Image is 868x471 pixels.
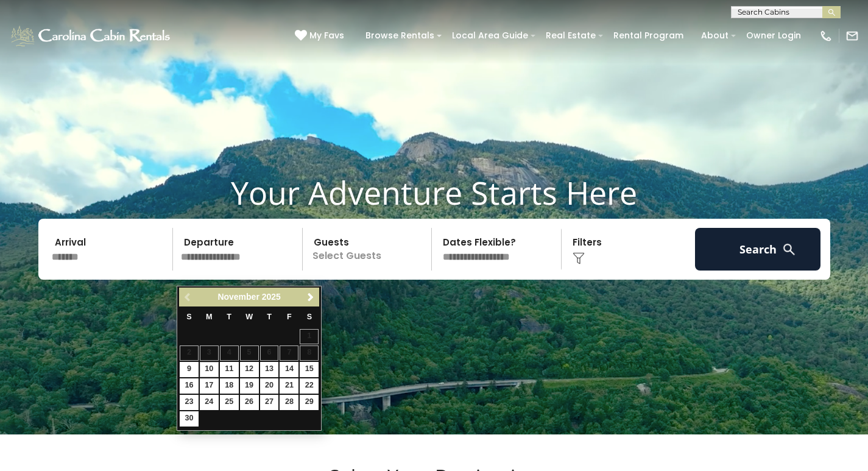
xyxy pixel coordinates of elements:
[280,395,298,410] a: 28
[227,313,231,321] span: Tuesday
[262,292,281,302] span: 2025
[240,362,259,377] a: 12
[309,29,344,42] span: My Favs
[180,362,199,377] a: 9
[180,395,199,410] a: 23
[306,228,432,271] p: Select Guests
[300,395,319,410] a: 29
[303,289,318,305] a: Next
[200,362,219,377] a: 10
[267,313,272,321] span: Thursday
[287,313,292,321] span: Friday
[240,378,259,394] a: 19
[220,362,239,377] a: 11
[540,26,602,45] a: Real Estate
[295,29,347,43] a: My Favs
[200,395,219,410] a: 24
[280,362,298,377] a: 14
[695,26,735,45] a: About
[9,24,174,48] img: White-1-1-2.png
[306,292,316,302] span: Next
[573,252,585,264] img: filter--v1.png
[180,378,199,394] a: 16
[245,313,253,321] span: Wednesday
[845,29,859,43] img: mail-regular-white.png
[695,228,821,271] button: Search
[307,313,312,321] span: Saturday
[446,26,534,45] a: Local Area Guide
[206,313,213,321] span: Monday
[180,411,199,427] a: 30
[260,362,279,377] a: 13
[280,378,298,394] a: 21
[200,378,219,394] a: 17
[300,378,319,394] a: 22
[359,26,440,45] a: Browse Rentals
[260,378,279,394] a: 20
[740,26,807,45] a: Owner Login
[186,313,191,321] span: Sunday
[819,29,833,43] img: phone-regular-white.png
[260,395,279,410] a: 27
[782,242,797,257] img: search-regular-white.png
[240,395,259,410] a: 26
[217,292,259,302] span: November
[300,362,319,377] a: 15
[9,174,859,211] h1: Your Adventure Starts Here
[220,395,239,410] a: 25
[607,26,690,45] a: Rental Program
[220,378,239,394] a: 18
